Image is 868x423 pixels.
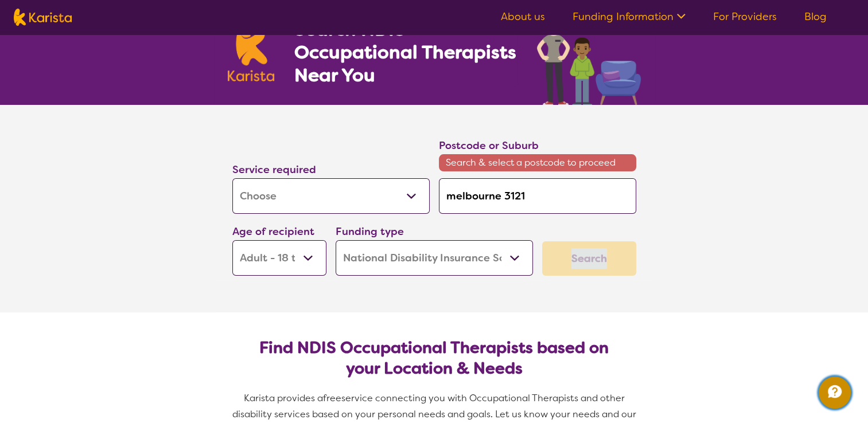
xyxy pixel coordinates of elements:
[336,225,404,238] label: Funding type
[501,10,545,23] a: About us
[232,163,316,177] label: Service required
[294,18,517,87] h1: Search NDIS Occupational Therapists Near You
[819,377,851,409] button: Channel Menu
[244,392,323,404] span: Karista provides a
[232,225,314,238] label: Age of recipient
[242,338,627,379] h2: Find NDIS Occupational Therapists based on your Location & Needs
[439,139,539,152] label: Postcode or Suburb
[713,10,777,23] a: For Providers
[439,178,636,214] input: Type
[439,154,636,171] span: Search & select a postcode to proceed
[804,10,827,23] a: Blog
[537,5,641,105] img: occupational-therapy
[228,19,275,81] img: Karista logo
[323,392,341,404] span: free
[573,10,686,23] a: Funding Information
[14,9,72,26] img: Karista logo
